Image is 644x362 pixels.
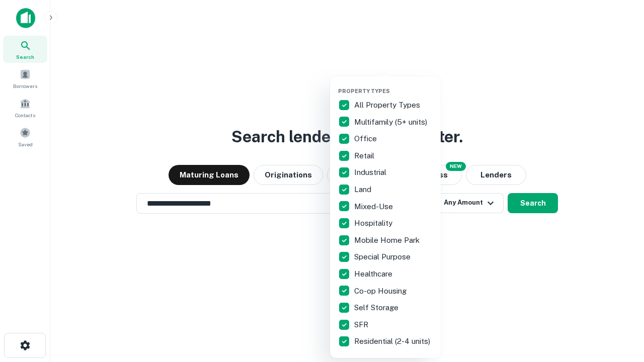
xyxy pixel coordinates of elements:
p: Healthcare [354,268,394,280]
p: Mixed-Use [354,201,395,213]
iframe: Chat Widget [594,282,644,330]
p: Special Purpose [354,251,413,263]
p: All Property Types [354,99,422,111]
p: Co-op Housing [354,285,409,297]
p: Industrial [354,166,388,178]
p: Multifamily (5+ units) [354,116,429,128]
span: Property Types [338,88,390,94]
p: Land [354,184,373,196]
p: Retail [354,150,376,162]
p: SFR [354,319,370,331]
p: Hospitality [354,217,394,229]
p: Residential (2-4 units) [354,335,432,347]
p: Office [354,133,379,145]
p: Mobile Home Park [354,234,422,246]
p: Self Storage [354,302,400,314]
